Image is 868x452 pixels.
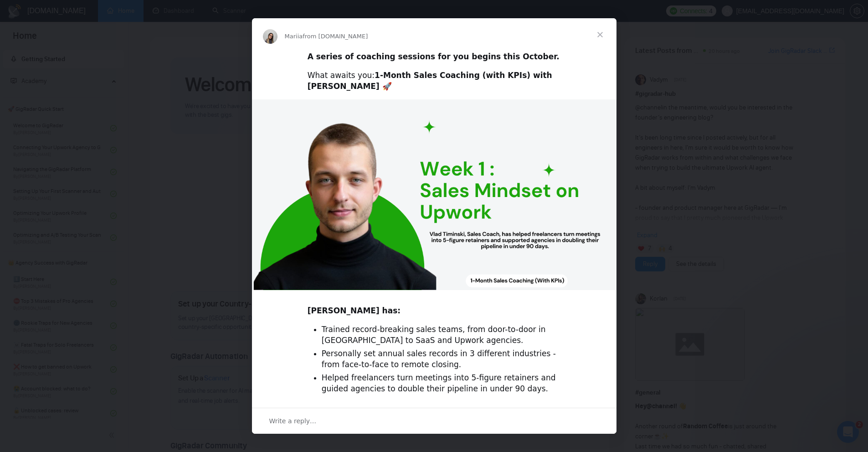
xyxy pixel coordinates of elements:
li: Trained record-breaking sales teams, from door-to-door in [GEOGRAPHIC_DATA] to SaaS and Upwork ag... [322,324,561,346]
div: What awaits you: [308,70,561,92]
span: Write a reply… [269,415,317,427]
li: Personally set annual sales records in 3 different industries - from face-to-face to remote closing. [322,348,561,370]
span: from [DOMAIN_NAME] [303,33,368,40]
b: [PERSON_NAME] has: [308,306,401,315]
b: 1-Month Sales Coaching (with KPIs) with [PERSON_NAME] 🚀 [308,71,552,91]
div: Open conversation and reply [252,408,616,434]
li: Helped freelancers turn meetings into 5-figure retainers and guided agencies to double their pipe... [322,373,561,395]
img: Profile image for Mariia [263,29,277,44]
b: A series of coaching sessions for you begins this October. [308,52,560,61]
span: Close [584,18,616,51]
span: Mariia [285,33,303,40]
